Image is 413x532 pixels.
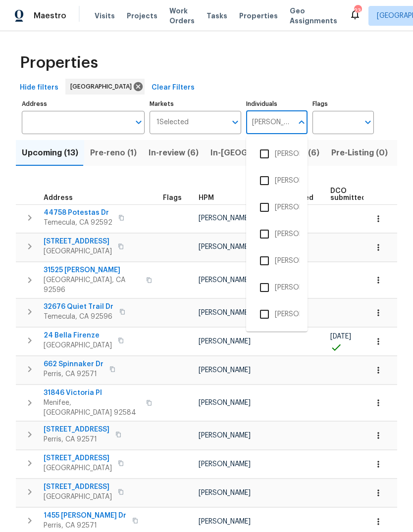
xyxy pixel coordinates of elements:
[354,6,361,16] div: 23
[44,331,112,340] span: 24 Bella Firenze
[44,435,109,444] span: Perris, CA 92571
[330,188,366,201] span: DCO submitted
[169,6,195,26] span: Work Orders
[44,275,140,295] span: [GEOGRAPHIC_DATA], CA 92596
[44,265,140,275] span: 31525 [PERSON_NAME]
[44,302,113,312] span: 32676 Quiet Trail Dr
[44,359,103,369] span: 662 Spinnaker Dr
[199,338,251,345] span: [PERSON_NAME]
[254,304,300,325] li: [PERSON_NAME]
[95,11,115,21] span: Visits
[295,115,309,129] button: Close
[44,453,112,463] span: [STREET_ADDRESS]
[44,425,109,435] span: [STREET_ADDRESS]
[16,79,62,97] button: Hide filters
[44,369,103,379] span: Perris, CA 92571
[254,250,300,271] li: [PERSON_NAME]
[70,82,136,92] span: [GEOGRAPHIC_DATA]
[44,208,112,218] span: 44758 Potestas Dr
[152,82,195,94] span: Clear Filters
[44,340,112,350] span: [GEOGRAPHIC_DATA]
[44,237,112,246] span: [STREET_ADDRESS]
[156,118,189,127] span: 1 Selected
[199,489,251,496] span: [PERSON_NAME]
[149,146,199,160] span: In-review (6)
[44,482,112,492] span: [STREET_ADDRESS]
[44,511,126,521] span: 1455 [PERSON_NAME] Dr
[44,218,112,228] span: Temecula, CA 92592
[148,79,199,97] button: Clear Filters
[290,6,337,26] span: Geo Assignments
[199,367,251,374] span: [PERSON_NAME]
[65,79,145,95] div: [GEOGRAPHIC_DATA]
[239,11,278,21] span: Properties
[44,194,73,201] span: Address
[44,521,126,531] span: Perris, CA 92571
[150,101,242,107] label: Markets
[228,115,242,129] button: Open
[44,398,140,418] span: Menifee, [GEOGRAPHIC_DATA] 92584
[254,224,300,244] li: [PERSON_NAME]
[210,146,319,160] span: In-[GEOGRAPHIC_DATA] (6)
[44,463,112,473] span: [GEOGRAPHIC_DATA]
[163,194,182,201] span: Flags
[199,432,251,439] span: [PERSON_NAME]
[254,144,300,164] li: [PERSON_NAME]
[22,146,78,160] span: Upcoming (13)
[90,146,137,160] span: Pre-reno (1)
[254,197,300,218] li: [PERSON_NAME]
[127,11,157,21] span: Projects
[331,146,388,160] span: Pre-Listing (0)
[199,243,251,250] span: [PERSON_NAME]
[44,246,112,256] span: [GEOGRAPHIC_DATA]
[44,388,140,398] span: 31846 Victoria Pl
[199,399,251,406] span: [PERSON_NAME]
[34,11,66,21] span: Maestro
[199,309,251,316] span: [PERSON_NAME]
[254,277,300,298] li: [PERSON_NAME]
[44,312,113,322] span: Temecula, CA 92596
[20,82,58,94] span: Hide filters
[330,333,351,340] span: [DATE]
[199,194,214,201] span: HPM
[20,58,98,68] span: Properties
[254,170,300,191] li: [PERSON_NAME]
[312,101,374,107] label: Flags
[199,518,251,525] span: [PERSON_NAME]
[246,111,293,134] input: Search ...
[246,101,308,107] label: Individuals
[199,461,251,468] span: [PERSON_NAME]
[199,215,251,222] span: [PERSON_NAME]
[44,492,112,502] span: [GEOGRAPHIC_DATA]
[206,12,227,19] span: Tasks
[361,115,375,129] button: Open
[22,101,145,107] label: Address
[132,115,146,129] button: Open
[199,277,251,284] span: [PERSON_NAME]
